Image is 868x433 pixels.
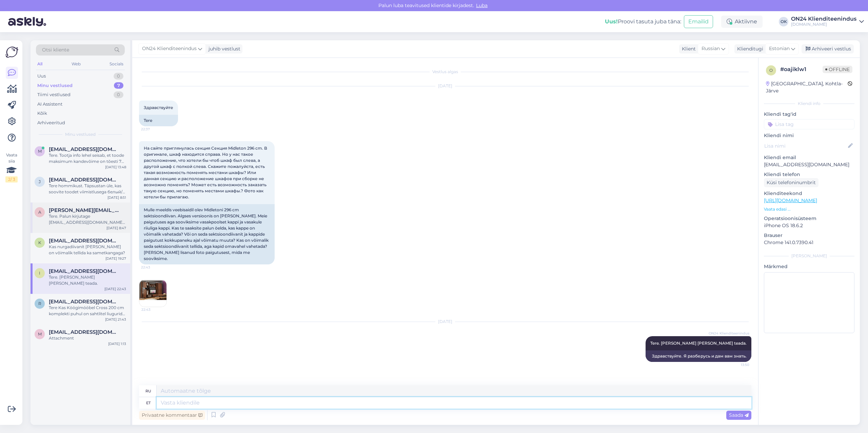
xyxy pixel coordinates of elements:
[38,301,41,306] span: r
[702,45,720,52] span: Russian
[791,22,856,27] div: [DOMAIN_NAME]
[650,341,747,346] span: Tere. [PERSON_NAME] [PERSON_NAME] teada.
[764,101,854,107] div: Kliendi info
[823,66,852,73] span: Offline
[729,412,749,418] span: Saada
[766,80,848,94] div: [GEOGRAPHIC_DATA], Kohtla-Järve
[139,204,275,264] div: Mulle meeldis veebisaidil olev Midletoni 296 cm sektsioondiivan. Algses versioonis on [PERSON_NAM...
[764,197,817,203] a: [URL][DOMAIN_NAME]
[141,127,166,132] span: 22:37
[146,397,151,409] div: et
[769,45,790,52] span: Estonian
[49,268,119,274] span: iriwa2004@list.ru
[724,362,749,367] span: 13:50
[769,68,773,73] span: o
[764,178,818,187] div: Küsi telefoninumbrit
[721,16,763,28] div: Aktiivne
[106,225,126,231] div: [DATE] 8:47
[49,274,126,286] div: Tere. [PERSON_NAME] [PERSON_NAME] teada.
[105,165,126,170] div: [DATE] 13:48
[139,83,751,89] div: [DATE]
[38,240,41,245] span: k
[49,177,119,183] span: Jola70@mail.Ru
[206,45,240,52] div: juhib vestlust
[709,331,749,336] span: ON24 Klienditeenindus
[5,176,18,182] div: 2 / 3
[5,46,18,59] img: Askly Logo
[5,152,18,182] div: Vaata siia
[764,253,854,259] div: [PERSON_NAME]
[141,265,166,270] span: 22:43
[141,307,167,312] span: 22:43
[49,329,119,335] span: muthatha@mail.ru
[764,232,854,239] p: Brauser
[37,110,47,117] div: Kõik
[49,146,119,152] span: muuluka321@gmail.com
[679,45,696,52] div: Klient
[764,111,854,118] p: Kliendi tag'id
[764,142,847,150] input: Lisa nimi
[779,17,788,26] div: OK
[780,65,823,73] div: # oajiklw1
[764,263,854,270] p: Märkmed
[802,44,854,53] div: Arhiveeri vestlus
[49,183,126,195] div: Tere hommikust. Täpsustan üle, kas soovite toodet viimistlusega белый/белый глянцевый/золотистый ...
[108,341,126,346] div: [DATE] 1:13
[49,305,126,317] div: Tere Kas Köögimööbel Cross 200 cm komplekti puhul on sahtlitel liugurid? Ette tänades RR
[764,215,854,222] p: Operatsioonisüsteem
[144,146,268,199] span: На сайте приглянулась секция Секция Midleton 296 cm. В оригинале, шкаф находится справа. Но у нас...
[605,18,681,26] div: Proovi tasuta juba täna:
[764,206,854,212] p: Vaata edasi ...
[105,256,126,261] div: [DATE] 19:27
[684,15,713,28] button: Emailid
[42,46,69,53] span: Otsi kliente
[107,195,126,200] div: [DATE] 8:51
[764,154,854,161] p: Kliendi email
[734,45,763,52] div: Klienditugi
[37,91,71,98] div: Tiimi vestlused
[37,120,65,126] div: Arhiveeritud
[37,82,73,89] div: Minu vestlused
[139,69,751,75] div: Vestlus algas
[38,210,41,215] span: A
[139,411,205,420] div: Privaatne kommentaar
[114,73,123,80] div: 0
[49,299,119,305] span: rriit@hotmail.com
[145,385,151,397] div: ru
[764,132,854,139] p: Kliendi nimi
[37,73,46,80] div: Uus
[791,16,864,27] a: ON24 Klienditeenindus[DOMAIN_NAME]
[38,331,42,337] span: m
[764,190,854,197] p: Klienditeekond
[764,222,854,229] p: iPhone OS 18.6.2
[37,101,62,108] div: AI Assistent
[114,91,123,98] div: 0
[646,350,751,362] div: Здравствуйте. Я разберусь и дам вам знать.
[49,335,126,341] div: Attachment
[764,239,854,246] p: Chrome 141.0.7390.41
[474,2,490,8] span: Luba
[139,319,751,325] div: [DATE]
[36,60,44,68] div: All
[764,119,854,129] input: Lisa tag
[791,16,856,22] div: ON24 Klienditeenindus
[49,238,119,244] span: kairitlepp@gmail.com
[39,270,40,276] span: i
[764,171,854,178] p: Kliendi telefon
[144,105,173,110] span: Здравствуйте
[108,60,125,68] div: Socials
[49,207,119,213] span: Aisel.aliyeva@gmail.com
[39,179,41,184] span: J
[142,45,197,52] span: ON24 Klienditeenindus
[49,244,126,256] div: Kas nurgadiivanit [PERSON_NAME] on võimalik tellida ka sametkangaga?
[49,152,126,165] div: Tere. Tootja info lehel seisab, et toode maksimum kandevõime on tõesti 70 kg.
[49,213,126,225] div: Tere. Palun kirjutage [EMAIL_ADDRESS][DOMAIN_NAME] ja märkige kokkupaneku juhendilt, millised det...
[114,82,123,89] div: 7
[38,149,42,154] span: m
[104,286,126,291] div: [DATE] 22:43
[65,131,96,137] span: Minu vestlused
[139,115,178,126] div: Tere
[70,60,82,68] div: Web
[105,317,126,322] div: [DATE] 21:43
[139,280,166,307] img: Attachment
